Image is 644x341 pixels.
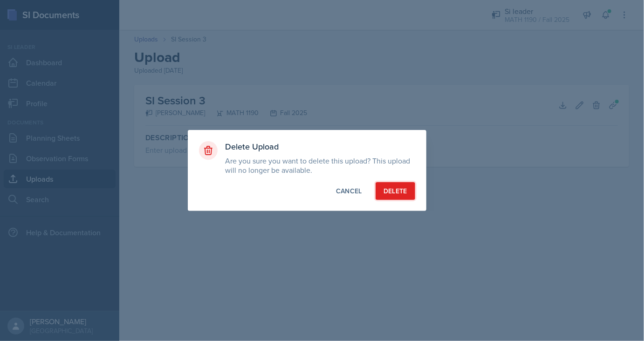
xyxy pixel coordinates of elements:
h3: Delete Upload [225,141,415,152]
button: Delete [376,182,415,200]
div: Cancel [336,186,362,196]
p: Are you sure you want to delete this upload? This upload will no longer be available. [225,156,415,175]
div: Delete [384,186,407,196]
button: Cancel [328,182,370,200]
